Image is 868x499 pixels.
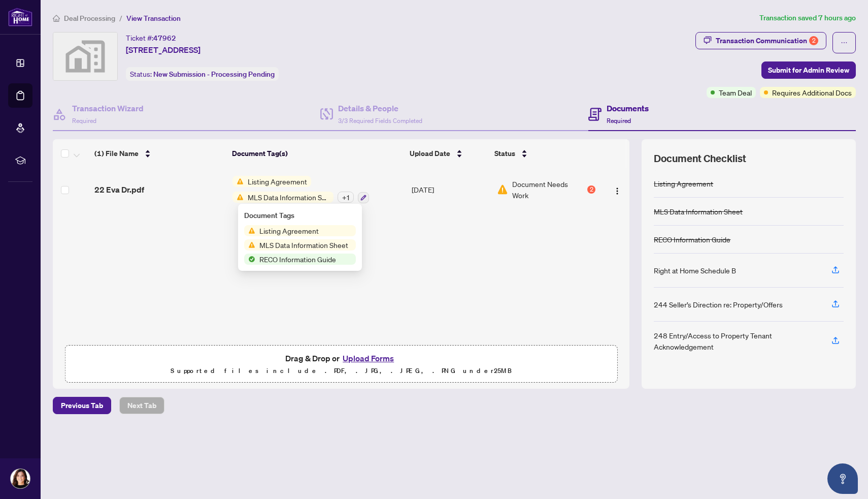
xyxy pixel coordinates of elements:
[587,185,595,194] div: 2
[94,183,144,196] span: 22 Eva Dr.pdf
[716,33,818,49] div: Transaction Communication
[8,8,32,26] img: logo
[759,12,856,24] article: Transaction saved 7 hours ago
[244,210,356,221] div: Document Tags
[232,192,244,203] img: Status Icon
[654,178,713,189] div: Listing Agreement
[338,192,354,203] div: + 1
[255,254,340,265] span: RECO Information Guide
[654,265,736,276] div: Right at Home Schedule B
[809,36,818,45] div: 2
[153,34,176,43] span: 47962
[408,168,493,211] td: [DATE]
[613,187,621,195] img: Logo
[244,192,333,203] span: MLS Data Information Sheet
[244,239,255,251] img: Status Icon
[719,87,752,98] span: Team Deal
[406,139,490,168] th: Upload Date
[244,176,311,187] span: Listing Agreement
[232,176,244,187] img: Status Icon
[654,299,783,310] div: 244 Seller’s Direction re: Property/Offers
[53,15,60,22] span: home
[244,225,255,236] img: Status Icon
[654,330,819,352] div: 248 Entry/Access to Property Tenant Acknowledgement
[119,397,164,414] button: Next Tab
[61,397,103,414] span: Previous Tab
[410,148,450,159] span: Upload Date
[827,463,858,494] button: Open asap
[244,254,255,265] img: Status Icon
[772,87,852,98] span: Requires Additional Docs
[126,44,201,56] span: [STREET_ADDRESS]
[126,67,279,81] div: Status:
[64,14,115,23] span: Deal Processing
[90,139,228,168] th: (1) File Name
[512,178,585,201] span: Document Needs Work
[497,184,508,195] img: Document Status
[340,352,397,365] button: Upload Forms
[761,61,856,79] button: Submit for Admin Review
[654,206,743,217] div: MLS Data Information Sheet
[494,148,515,159] span: Status
[72,117,96,124] span: Required
[654,234,730,245] div: RECO Information Guide
[119,12,122,24] li: /
[228,139,406,168] th: Document Tag(s)
[607,102,649,114] h4: Documents
[255,225,323,236] span: Listing Agreement
[53,397,111,414] button: Previous Tab
[654,151,746,166] span: Document Checklist
[153,70,275,79] span: New Submission - Processing Pending
[65,346,617,383] span: Drag & Drop orUpload FormsSupported files include .PDF, .JPG, .JPEG, .PNG under25MB
[338,117,422,124] span: 3/3 Required Fields Completed
[72,365,611,377] p: Supported files include .PDF, .JPG, .JPEG, .PNG under 25 MB
[841,39,848,46] span: ellipsis
[255,239,352,251] span: MLS Data Information Sheet
[11,469,30,488] img: Profile Icon
[126,32,176,44] div: Ticket #:
[126,14,181,23] span: View Transaction
[53,33,117,80] img: svg%3e
[607,117,631,124] span: Required
[695,32,826,49] button: Transaction Communication2
[490,139,596,168] th: Status
[72,102,144,114] h4: Transaction Wizard
[285,352,397,365] span: Drag & Drop or
[338,102,422,114] h4: Details & People
[94,148,139,159] span: (1) File Name
[768,62,849,78] span: Submit for Admin Review
[232,176,369,203] button: Status IconListing AgreementStatus IconMLS Data Information Sheet+1
[609,181,625,198] button: Logo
